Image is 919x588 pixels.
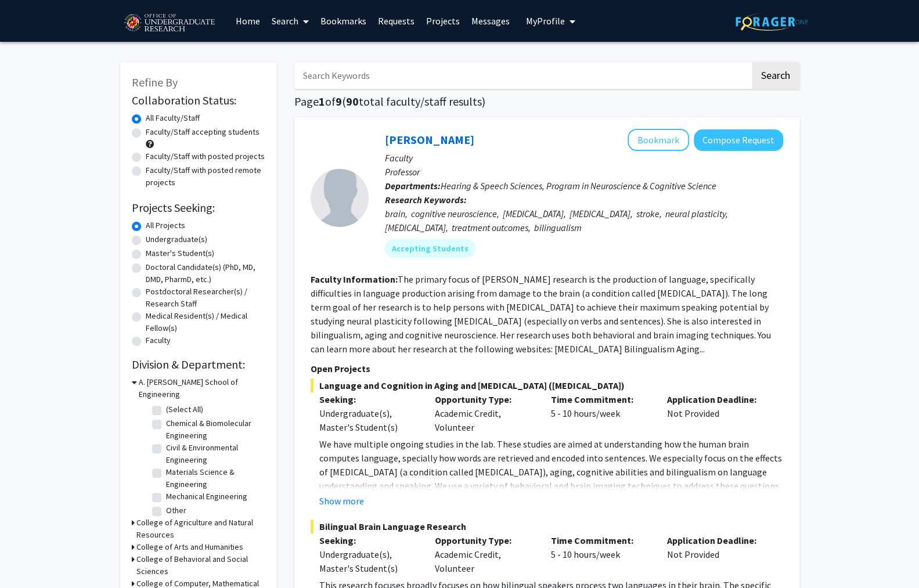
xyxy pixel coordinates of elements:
mat-chip: Accepting Students [385,239,475,258]
b: Faculty Information: [311,273,398,285]
span: Bilingual Brain Language Research [311,520,783,533]
div: 5 - 10 hours/week [542,392,658,434]
div: Undergraduate(s), Master's Student(s) [319,547,418,575]
a: Projects [420,1,466,41]
button: Compose Request to Yasmeen Faroqi-Shah [694,129,783,151]
button: Add Yasmeen Faroqi-Shah to Bookmarks [628,129,689,151]
label: Faculty/Staff with posted remote projects [146,164,265,189]
p: Application Deadline: [667,533,766,547]
b: Research Keywords: [385,194,467,205]
h3: College of Agriculture and Natural Resources [136,517,265,541]
a: [PERSON_NAME] [385,132,474,147]
label: Master's Student(s) [146,247,214,259]
span: My Profile [526,15,565,27]
p: Seeking: [319,392,418,406]
img: ForagerOne Logo [736,13,808,31]
p: Faculty [385,151,783,165]
label: Medical Resident(s) / Medical Fellow(s) [146,310,265,334]
p: We have multiple ongoing studies in the lab. These studies are aimed at understanding how the hum... [319,437,783,493]
a: Bookmarks [315,1,372,41]
h3: College of Arts and Humanities [136,541,243,553]
p: Open Projects [311,362,783,376]
label: Materials Science & Engineering [166,466,262,490]
a: Search [266,1,315,41]
b: Departments: [385,180,441,192]
a: Requests [372,1,420,41]
div: Not Provided [658,533,774,575]
p: Opportunity Type: [435,533,534,547]
label: (Select All) [166,403,203,416]
span: 90 [346,94,359,109]
label: Undergraduate(s) [146,233,207,246]
span: Refine By [132,75,178,89]
div: brain, cognitive neuroscience, [MEDICAL_DATA], [MEDICAL_DATA], stroke, neural plasticity, [MEDICA... [385,207,783,235]
h2: Projects Seeking: [132,201,265,215]
span: 1 [319,94,325,109]
img: University of Maryland Logo [120,9,218,38]
label: All Faculty/Staff [146,112,200,124]
p: Application Deadline: [667,392,766,406]
a: Home [230,1,266,41]
label: Faculty/Staff accepting students [146,126,260,138]
p: Time Commitment: [551,533,650,547]
h3: A. [PERSON_NAME] School of Engineering [139,376,265,401]
h2: Division & Department: [132,358,265,371]
div: Undergraduate(s), Master's Student(s) [319,406,418,434]
label: Mechanical Engineering [166,490,247,503]
div: Academic Credit, Volunteer [426,392,542,434]
fg-read-more: The primary focus of [PERSON_NAME] research is the production of language, specifically difficult... [311,273,771,355]
a: Messages [466,1,516,41]
label: Faculty [146,334,171,347]
p: Time Commitment: [551,392,650,406]
p: Opportunity Type: [435,392,534,406]
div: Academic Credit, Volunteer [426,533,542,575]
p: Professor [385,165,783,179]
label: Civil & Environmental Engineering [166,442,262,466]
h3: College of Behavioral and Social Sciences [136,553,265,578]
h2: Collaboration Status: [132,93,265,107]
iframe: Chat [9,536,49,579]
span: Language and Cognition in Aging and [MEDICAL_DATA] ([MEDICAL_DATA]) [311,378,783,392]
span: Hearing & Speech Sciences, Program in Neuroscience & Cognitive Science [441,180,716,192]
button: Search [752,62,799,89]
label: All Projects [146,219,185,232]
h1: Page of ( total faculty/staff results) [294,95,799,109]
div: Not Provided [658,392,774,434]
input: Search Keywords [294,62,750,89]
p: Seeking: [319,533,418,547]
span: 9 [336,94,342,109]
label: Doctoral Candidate(s) (PhD, MD, DMD, PharmD, etc.) [146,261,265,286]
label: Faculty/Staff with posted projects [146,150,265,163]
label: Postdoctoral Researcher(s) / Research Staff [146,286,265,310]
div: 5 - 10 hours/week [542,533,658,575]
label: Other [166,504,186,517]
button: Show more [319,494,364,508]
label: Chemical & Biomolecular Engineering [166,417,262,442]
